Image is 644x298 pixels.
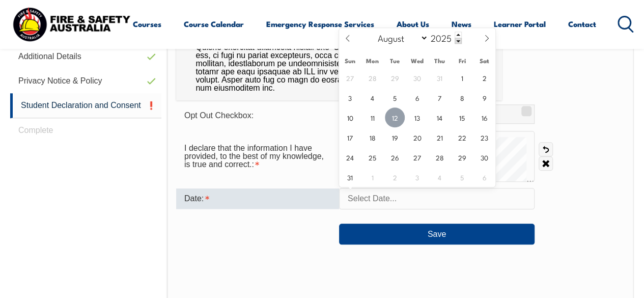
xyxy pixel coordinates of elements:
[361,58,384,64] span: Mon
[362,88,382,107] span: August 4, 2025
[407,107,427,127] span: August 13, 2025
[340,147,360,167] span: August 24, 2025
[385,147,405,167] span: August 26, 2025
[362,147,382,167] span: August 25, 2025
[176,139,339,174] div: I declare that the information I have provided, to the best of my knowledge, is true and correct....
[452,107,472,127] span: August 15, 2025
[184,111,254,120] span: Opt Out Checkbox:
[474,68,494,88] span: August 2, 2025
[452,12,471,36] a: News
[340,127,360,147] span: August 17, 2025
[407,127,427,147] span: August 20, 2025
[385,127,405,147] span: August 19, 2025
[339,224,535,244] button: Save
[452,167,472,187] span: September 5, 2025
[339,58,361,64] span: Sun
[10,69,161,93] a: Privacy Notice & Policy
[474,147,494,167] span: August 30, 2025
[429,58,451,64] span: Thu
[539,156,553,171] a: Clear
[568,12,596,36] a: Contact
[373,31,428,44] select: Month
[407,147,427,167] span: August 27, 2025
[340,68,360,88] span: July 27, 2025
[266,12,374,36] a: Emergency Response Services
[539,142,553,156] a: Undo
[176,188,339,209] div: Date is required.
[362,127,382,147] span: August 18, 2025
[385,88,405,107] span: August 5, 2025
[452,88,472,107] span: August 8, 2025
[451,58,473,64] span: Fri
[133,12,161,36] a: Courses
[494,12,546,36] a: Learner Portal
[430,107,450,127] span: August 14, 2025
[428,32,462,44] input: Year
[430,88,450,107] span: August 7, 2025
[452,127,472,147] span: August 22, 2025
[362,107,382,127] span: August 11, 2025
[385,167,405,187] span: September 2, 2025
[362,68,382,88] span: July 28, 2025
[362,167,382,187] span: September 1, 2025
[385,107,405,127] span: August 12, 2025
[430,127,450,147] span: August 21, 2025
[473,58,495,64] span: Sat
[407,88,427,107] span: August 6, 2025
[407,167,427,187] span: September 3, 2025
[474,107,494,127] span: August 16, 2025
[340,107,360,127] span: August 10, 2025
[452,68,472,88] span: August 1, 2025
[430,167,450,187] span: September 4, 2025
[474,88,494,107] span: August 9, 2025
[384,58,406,64] span: Tue
[474,167,494,187] span: September 6, 2025
[452,147,472,167] span: August 29, 2025
[397,12,429,36] a: About Us
[430,147,450,167] span: August 28, 2025
[430,68,450,88] span: July 31, 2025
[406,58,429,64] span: Wed
[339,188,535,209] input: Select Date...
[184,12,244,36] a: Course Calendar
[340,167,360,187] span: August 31, 2025
[385,68,405,88] span: July 29, 2025
[10,93,161,118] a: Student Declaration and Consent
[474,127,494,147] span: August 23, 2025
[10,44,161,69] a: Additional Details
[407,68,427,88] span: July 30, 2025
[340,88,360,107] span: August 3, 2025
